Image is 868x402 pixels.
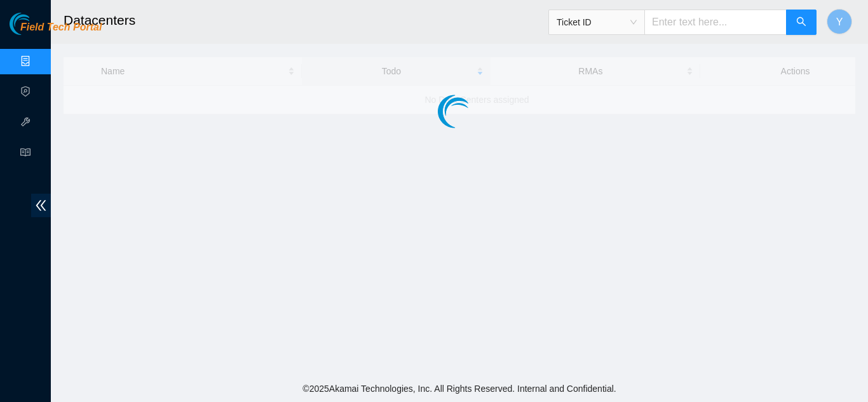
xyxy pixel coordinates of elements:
[836,14,843,30] span: Y
[827,9,852,34] button: Y
[20,142,31,167] span: read
[786,10,817,35] button: search
[557,13,637,32] span: Ticket ID
[796,17,806,29] span: search
[644,10,787,35] input: Enter text here...
[51,375,868,402] footer: © 2025 Akamai Technologies, Inc. All Rights Reserved. Internal and Confidential.
[31,194,51,217] span: double-left
[20,22,102,34] span: Field Tech Portal
[10,23,102,39] a: Akamai TechnologiesField Tech Portal
[10,13,64,35] img: Akamai Technologies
